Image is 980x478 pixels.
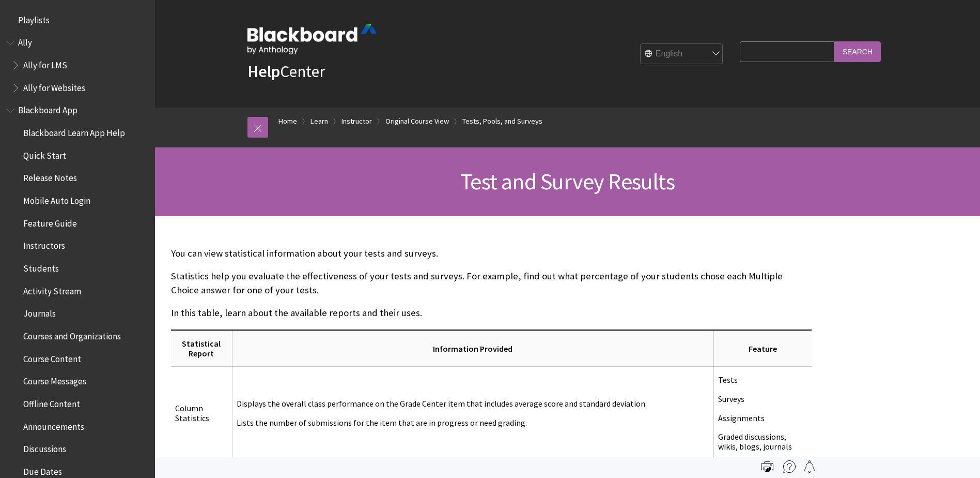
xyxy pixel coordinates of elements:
span: Instructors [23,237,65,251]
span: Ally for Websites [23,79,85,93]
span: Offline Content [23,395,80,409]
span: Students [23,260,59,274]
img: Print [761,460,773,473]
a: Tests, Pools, and Surveys [462,115,542,128]
select: Site Language Selector [641,44,723,65]
span: Ally [18,34,32,48]
span: Quick Start [23,147,66,161]
p: You can view statistical information about your tests and surveys. [171,247,812,260]
span: Announcements [23,418,84,432]
span: Blackboard Learn App Help [23,124,125,138]
th: Feature [713,330,811,366]
th: Information Provided [232,330,713,366]
span: Activity Stream [23,282,81,296]
a: HelpCenter [247,61,325,82]
a: Learn [310,115,328,128]
span: Journals [23,305,56,319]
a: Home [278,115,297,128]
span: Test and Survey Results [460,167,675,196]
span: Mobile Auto Login [23,192,90,206]
p: In this table, learn about the available reports and their uses. [171,306,812,320]
th: Statistical Report [171,330,232,366]
strong: Help [247,61,280,82]
span: Blackboard App [18,102,77,116]
span: Ally for LMS [23,56,67,70]
a: Original Course View [385,115,449,128]
img: Blackboard by Anthology [247,24,377,54]
td: Tests Surveys Assignments Graded discussions, wikis, blogs, journals [713,367,811,460]
td: Column Statistics [171,367,232,460]
img: More help [783,460,796,473]
span: Course Messages [23,373,86,387]
span: Courses and Organizations [23,327,121,341]
img: Follow this page [803,460,816,473]
input: Search [834,41,881,62]
a: Instructor [341,115,372,128]
p: Statistics help you evaluate the effectiveness of your tests and surveys. For example, find out w... [171,270,812,296]
span: Release Notes [23,170,77,184]
nav: Book outline for Anthology Ally Help [6,34,149,97]
span: Playlists [18,11,50,25]
span: Discussions [23,440,66,454]
span: Feature Guide [23,215,77,229]
nav: Book outline for Playlists [6,11,149,29]
span: Due Dates [23,463,62,477]
td: Displays the overall class performance on the Grade Center item that includes average score and s... [232,367,713,460]
span: Course Content [23,350,81,364]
